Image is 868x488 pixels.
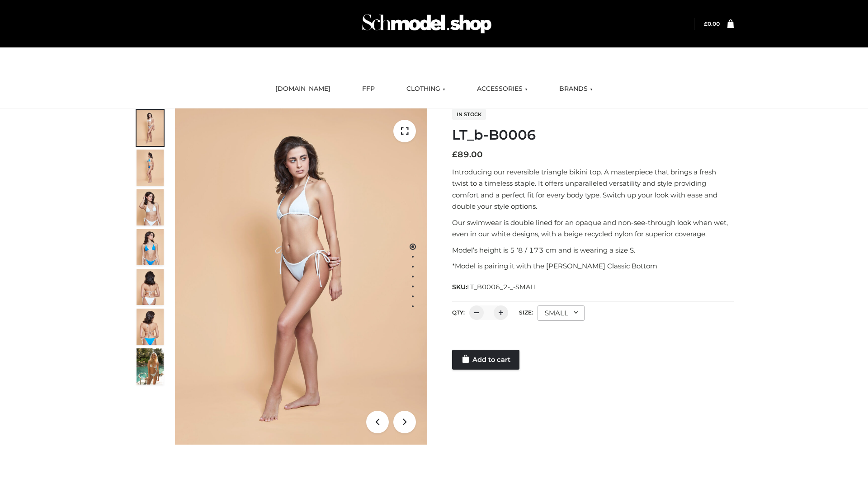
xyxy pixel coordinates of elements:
[137,348,164,385] img: Arieltop_CloudNine_AzureSky2.jpg
[137,229,164,265] img: ArielClassicBikiniTop_CloudNine_AzureSky_OW114ECO_4-scaled.jpg
[452,244,734,256] p: Model’s height is 5 ‘8 / 173 cm and is wearing a size S.
[467,283,538,291] span: LT_B0006_2-_-SMALL
[704,20,720,27] bdi: 0.00
[470,79,534,99] a: ACCESSORIES
[452,309,465,316] label: QTY:
[452,150,458,160] span: £
[400,79,452,99] a: CLOTHING
[137,309,164,345] img: ArielClassicBikiniTop_CloudNine_AzureSky_OW114ECO_8-scaled.jpg
[137,269,164,305] img: ArielClassicBikiniTop_CloudNine_AzureSky_OW114ECO_7-scaled.jpg
[355,79,382,99] a: FFP
[452,217,734,240] p: Our swimwear is double lined for an opaque and non-see-through look when wet, even in our white d...
[704,20,720,27] a: £0.00
[137,189,164,225] img: ArielClassicBikiniTop_CloudNine_AzureSky_OW114ECO_3-scaled.jpg
[137,150,164,186] img: ArielClassicBikiniTop_CloudNine_AzureSky_OW114ECO_2-scaled.jpg
[452,166,734,212] p: Introducing our reversible triangle bikini top. A masterpiece that brings a fresh twist to a time...
[452,260,734,272] p: *Model is pairing it with the [PERSON_NAME] Classic Bottom
[519,309,533,316] label: Size:
[538,305,585,321] div: SMALL
[359,6,495,42] img: Schmodel Admin 964
[452,150,483,160] bdi: 89.00
[452,109,486,120] span: In stock
[552,79,599,99] a: BRANDS
[452,282,538,292] span: SKU:
[137,110,164,146] img: ArielClassicBikiniTop_CloudNine_AzureSky_OW114ECO_1-scaled.jpg
[175,108,427,445] img: ArielClassicBikiniTop_CloudNine_AzureSky_OW114ECO_1
[704,20,708,27] span: £
[452,127,734,143] h1: LT_b-B0006
[452,350,519,370] a: Add to cart
[269,79,337,99] a: [DOMAIN_NAME]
